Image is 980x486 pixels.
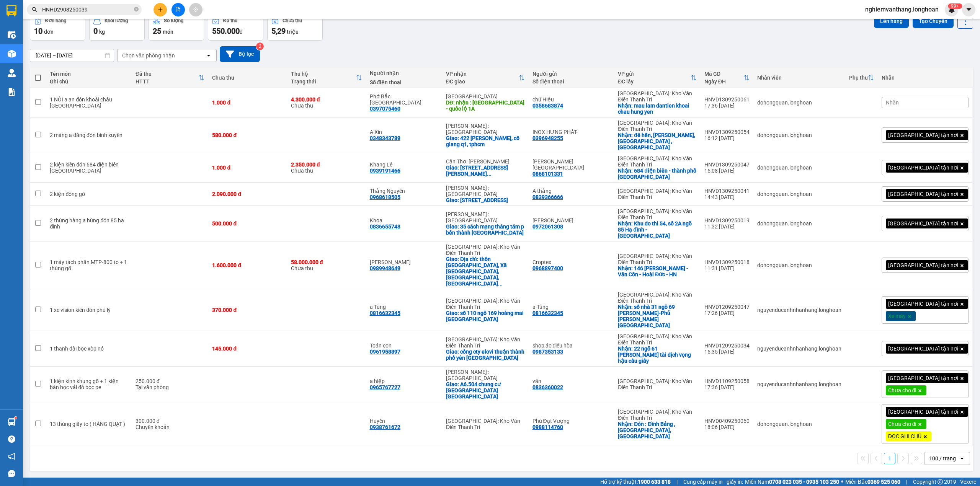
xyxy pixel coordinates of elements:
sup: 2 [256,42,264,50]
div: 300.000 đ [136,418,204,424]
span: file-add [175,7,181,12]
div: 0938761672 [370,424,400,430]
span: [GEOGRAPHIC_DATA] tận nơi [888,132,958,139]
button: caret-down [962,3,975,16]
div: 15:35 [DATE] [704,349,750,355]
div: [GEOGRAPHIC_DATA]: Kho Văn Điển Thanh Trì [618,188,697,200]
div: 1 xe vision kiên đón phú lý [50,307,128,313]
th: Toggle SortBy [287,68,366,88]
div: Người nhận [370,70,439,76]
div: 100 / trang [929,455,956,462]
strong: 0708 023 035 - 0935 103 250 [769,479,839,485]
span: kg [99,29,105,35]
div: Nhận: Đón : Đình Bảng , Từ Sơn, Bắc Ninh [618,421,697,439]
div: dohongquan.longhoan [757,132,841,138]
div: Khoa [370,217,439,223]
div: 1 kiện kính khung gỗ + 1 kiện bàn bọc vải đỏ bọc pe [50,378,128,390]
div: [GEOGRAPHIC_DATA]: Kho Văn Điển Thanh Trì [618,90,697,103]
button: aim [189,3,203,16]
div: [GEOGRAPHIC_DATA]: Kho Văn Điển Thanh Trì [446,298,525,310]
div: ĐC lấy [618,78,691,85]
div: dohongquan.longhoan [757,262,841,268]
div: 1.000 đ [212,165,283,171]
div: Giao: A6.504 chung cư celadon city tân phú hcm [446,381,525,400]
div: HNVD0409250060 [704,418,750,424]
div: Trạng thái [291,78,356,85]
span: question-circle [8,435,15,443]
img: solution-icon [8,88,16,96]
div: Số lượng [164,18,183,23]
div: [GEOGRAPHIC_DATA]: Kho Văn Điển Thanh Trì [618,120,697,132]
span: đơn [44,29,54,35]
div: a Tùng [370,304,439,310]
div: 0816632345 [370,310,400,316]
div: Thu hộ [291,71,356,77]
button: Đơn hàng10đơn [30,13,85,41]
th: Toggle SortBy [701,68,753,88]
div: 0968618505 [370,194,400,200]
div: 0396948255 [532,135,563,141]
div: 0397075460 [370,106,400,112]
span: 10 [34,26,42,36]
div: 0972061308 [532,223,563,230]
div: 16:12 [DATE] [704,135,750,141]
div: 2.090.000 đ [212,191,283,197]
div: a hiệp [370,378,439,384]
span: | [906,478,907,486]
div: [GEOGRAPHIC_DATA]: Kho Văn Điển Thanh Trì [618,409,697,421]
div: 4.300.000 đ [291,96,362,103]
sup: 415 [948,3,962,9]
div: HNVD1309250047 [704,161,750,168]
div: 0839366666 [532,194,563,200]
span: [GEOGRAPHIC_DATA] tận nơi [888,262,958,269]
div: A thắng [532,188,611,194]
div: 17:36 [DATE] [704,103,750,109]
div: [GEOGRAPHIC_DATA]: Kho Văn Điển Thanh Trì [446,418,525,430]
div: 0836360022 [532,384,563,390]
span: ... [498,281,503,287]
input: Tìm tên, số ĐT hoặc mã đơn [42,5,132,14]
div: [GEOGRAPHIC_DATA]: Kho Văn Điển Thanh Trì [618,292,697,304]
div: [GEOGRAPHIC_DATA]: Kho Văn Điển Thanh Trì [618,208,697,220]
div: Số điện thoại [370,79,439,85]
img: icon-new-feature [948,6,955,13]
div: dohongquan.longhoan [757,421,841,427]
span: nghiemvanthang.longhoan [859,5,945,14]
div: Croptex [532,259,611,265]
span: ... [487,171,492,177]
span: caret-down [965,6,972,13]
img: warehouse-icon [8,418,16,426]
strong: 1900 633 818 [638,479,671,485]
div: Chưa thu [291,161,362,174]
button: plus [154,3,167,16]
div: dohongquan.longhoan [757,220,841,227]
div: [GEOGRAPHIC_DATA]: Kho Văn Điển Thanh Trì [446,244,525,256]
div: Nhãn [882,75,969,81]
div: 2 kiện đóng gỗ [50,191,128,197]
div: Giao: đường số 7, KCN trảng bàng phường an tịnh, Tây ninh [446,197,525,203]
div: Mã GD [704,71,743,77]
div: [GEOGRAPHIC_DATA]: Kho Văn Điển Thanh Trì [618,333,697,346]
div: Giao: 35 cách mạng tháng tám p bến thành tp hcm [446,223,525,236]
div: 15:08 [DATE] [704,168,750,174]
div: Số điện thoại [532,78,611,85]
div: Cần Thơ: [PERSON_NAME] [446,158,525,165]
div: Phú Đạt Vượng [532,418,611,424]
div: DĐ: nhận : ngã ba ninh hòa - quốc lộ 1A [446,99,525,112]
span: [GEOGRAPHIC_DATA] tận nơi [888,408,958,415]
div: 370.000 đ [212,307,283,313]
div: 14:43 [DATE] [704,194,750,200]
sup: 1 [15,417,17,419]
button: Đã thu550.000đ [208,13,263,41]
span: triệu [287,29,299,35]
div: HNVD1309250041 [704,188,750,194]
div: [GEOGRAPHIC_DATA]: Kho Văn Điển Thanh Trì [618,378,697,390]
div: 11:31 [DATE] [704,265,750,271]
div: 0987353133 [532,349,563,355]
div: Đơn hàng [45,18,66,23]
span: aim [193,7,198,12]
div: Giao: A131, đường Phan Văn Đáng, khóm 3, phường 9, tỉnh Vĩnh Long [446,165,525,177]
div: Chuyển khoản [136,424,204,430]
div: HNVD1309250018 [704,259,750,265]
span: | [676,478,678,486]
